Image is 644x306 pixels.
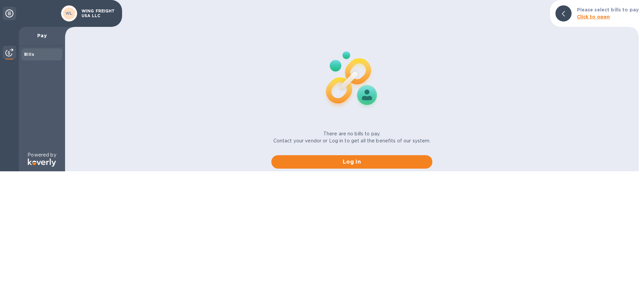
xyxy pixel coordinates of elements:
[28,159,56,167] img: Logo
[577,14,610,19] b: Click to open
[24,52,34,57] b: Bills
[277,158,427,166] span: Log in
[24,32,60,39] p: Pay
[577,7,639,12] b: Please select bills to pay
[273,130,431,144] p: There are no bills to pay. Contact your vendor or Log in to get all the benefits of our system.
[65,11,73,16] b: WL
[271,155,432,169] button: Log in
[82,9,115,18] p: WING FREIGHT USA LLC
[28,151,56,159] p: Powered by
